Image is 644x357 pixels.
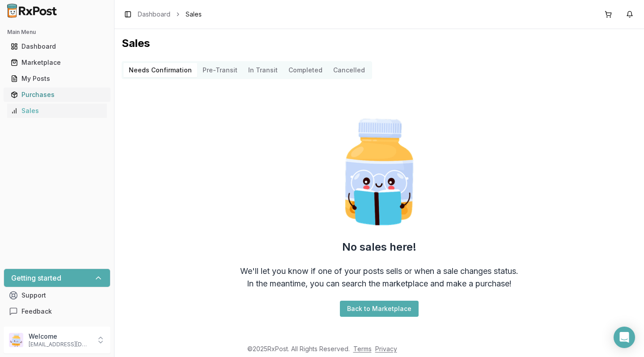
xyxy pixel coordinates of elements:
h3: Getting started [11,273,61,283]
h1: Sales [122,36,637,50]
span: Sales [186,10,202,19]
button: Pre-Transit [197,63,243,77]
img: User avatar [9,333,23,347]
button: My Posts [4,71,110,86]
a: Sales [7,103,107,119]
a: Terms [353,345,372,353]
img: RxPost Logo [4,4,61,18]
a: Purchases [7,87,107,103]
div: Dashboard [11,42,103,51]
a: My Posts [7,71,107,87]
p: Welcome [29,332,91,341]
button: Sales [4,104,110,118]
h2: No sales here! [342,240,416,254]
div: Purchases [11,90,103,99]
button: Feedback [4,303,110,319]
div: We'll let you know if one of your posts sells or when a sale changes status. [240,265,518,277]
h2: Main Menu [7,29,107,36]
button: Back to Marketplace [340,301,419,317]
a: Dashboard [138,10,170,19]
p: [EMAIL_ADDRESS][DOMAIN_NAME] [29,341,91,348]
div: In the meantime, you can search the marketplace and make a purchase! [247,277,512,290]
div: Open Intercom Messenger [614,327,635,348]
div: My Posts [11,74,103,83]
button: In Transit [243,63,283,77]
button: Marketplace [4,55,110,70]
div: Marketplace [11,58,103,67]
img: Smart Pill Bottle [322,115,436,229]
a: Privacy [375,345,397,353]
button: Cancelled [328,63,370,77]
span: Feedback [21,307,52,316]
button: Completed [283,63,328,77]
div: Sales [11,106,103,115]
button: Needs Confirmation [123,63,197,77]
button: Support [4,287,110,303]
button: Purchases [4,88,110,102]
nav: breadcrumb [138,10,202,19]
button: Dashboard [4,39,110,54]
a: Marketplace [7,55,107,71]
a: Dashboard [7,38,107,55]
